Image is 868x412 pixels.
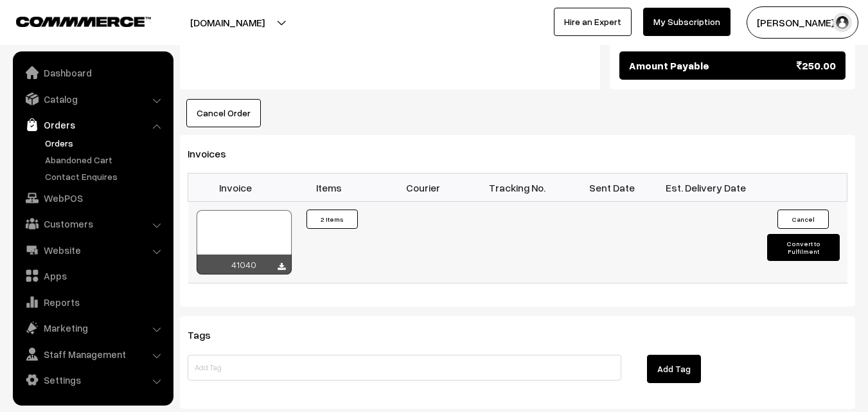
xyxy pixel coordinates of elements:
[197,255,292,274] div: 41040
[777,210,829,229] button: Cancel
[833,13,852,32] img: user
[16,238,169,262] a: Website
[16,316,169,339] a: Marketing
[797,58,836,73] span: 250.00
[659,174,753,202] th: Est. Delivery Date
[188,355,621,381] input: Add Tag
[145,6,310,39] button: [DOMAIN_NAME]
[306,210,358,229] button: 2 Items
[16,13,128,28] a: COMMMERCE
[16,291,169,314] a: Reports
[42,136,169,150] a: Orders
[647,355,701,383] button: Add Tag
[643,8,731,36] a: My Subscription
[376,174,471,202] th: Courier
[282,174,376,202] th: Items
[16,87,169,111] a: Catalog
[16,186,169,210] a: WebPOS
[16,368,169,391] a: Settings
[16,113,169,136] a: Orders
[188,147,242,160] span: Invoices
[470,174,565,202] th: Tracking No.
[16,212,169,235] a: Customers
[16,17,151,26] img: COMMMERCE
[188,174,283,202] th: Invoice
[16,343,169,366] a: Staff Management
[42,153,169,166] a: Abandoned Cart
[629,58,709,73] span: Amount Payable
[42,170,169,183] a: Contact Enquires
[554,8,632,36] a: Hire an Expert
[186,99,261,127] button: Cancel Order
[747,6,858,39] button: [PERSON_NAME] s…
[16,264,169,287] a: Apps
[188,328,226,341] span: Tags
[565,174,659,202] th: Sent Date
[16,61,169,84] a: Dashboard
[767,234,840,261] button: Convert to Fulfilment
